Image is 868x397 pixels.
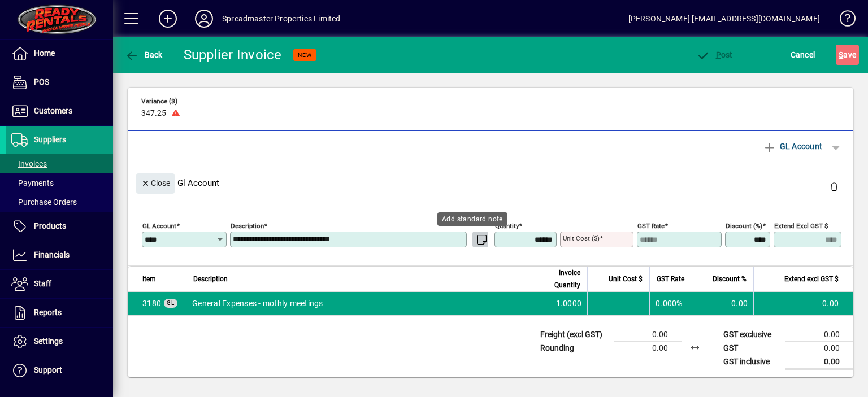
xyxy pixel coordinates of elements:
td: 0.00 [695,292,753,315]
td: 0.00 [753,292,853,315]
span: Customers [34,106,72,115]
mat-label: Description [231,221,264,229]
td: 0.00 [785,328,853,341]
span: Payments [11,178,54,187]
mat-label: Discount (%) [726,221,762,229]
span: Description [193,273,228,285]
span: Invoices [11,159,47,168]
span: P [716,50,721,59]
a: Settings [6,328,113,356]
td: GST inclusive [718,355,785,369]
span: Unit Cost $ [609,273,643,285]
td: 0.00 [785,341,853,355]
td: General Expenses - mothly meetings [186,292,542,315]
button: Save [836,45,859,65]
span: Back [125,50,163,59]
td: 0.00 [614,328,682,341]
span: Close [141,174,170,193]
button: Post [693,45,736,65]
mat-label: GL Account [142,221,176,229]
td: Freight (excl GST) [535,328,614,341]
div: Add standard note [437,212,507,226]
mat-label: Unit Cost ($) [563,234,600,242]
td: 0.00 [614,341,682,355]
span: General Expenses [142,298,161,309]
a: POS [6,68,113,97]
a: Purchase Orders [6,193,113,212]
button: Cancel [788,45,818,65]
span: NEW [298,51,312,59]
span: Financials [34,250,70,259]
td: GST exclusive [718,328,785,341]
span: POS [34,77,49,86]
a: Knowledge Base [831,2,854,39]
span: Cancel [791,46,815,64]
span: Reports [34,308,62,317]
span: Item [142,273,156,285]
span: Extend excl GST $ [784,273,839,285]
app-page-header-button: Close [133,178,177,188]
span: ost [696,50,733,59]
span: S [839,50,843,59]
a: Reports [6,299,113,327]
span: ave [839,46,856,64]
td: Rounding [535,341,614,355]
div: Spreadmaster Properties Limited [222,10,340,28]
span: Variance ($) [141,98,209,105]
app-page-header-button: Delete [821,181,848,191]
td: 0.000% [649,292,695,315]
span: Settings [34,337,63,346]
a: Payments [6,173,113,193]
button: Add [150,8,186,29]
mat-label: GST rate [637,221,665,229]
a: Invoices [6,154,113,173]
a: Staff [6,270,113,298]
button: Delete [821,173,848,200]
a: Customers [6,97,113,125]
span: GL [167,300,175,306]
span: Support [34,365,62,374]
a: Home [6,40,113,68]
div: Supplier Invoice [184,46,282,64]
span: Invoice Quantity [549,267,580,291]
span: Suppliers [34,135,66,144]
mat-label: Extend excl GST $ [774,221,828,229]
span: Products [34,221,66,230]
span: Staff [34,279,51,288]
button: Close [136,173,175,194]
span: 347.25 [141,109,166,118]
div: [PERSON_NAME] [EMAIL_ADDRESS][DOMAIN_NAME] [628,10,820,28]
button: Profile [186,8,222,29]
a: Products [6,212,113,241]
app-page-header-button: Back [113,45,175,65]
span: Home [34,49,55,58]
span: GST Rate [657,273,684,285]
td: 0.00 [785,355,853,369]
span: Purchase Orders [11,198,77,207]
a: Support [6,356,113,385]
a: Financials [6,241,113,269]
div: Gl Account [128,162,853,203]
span: Discount % [713,273,747,285]
td: 1.0000 [542,292,587,315]
td: GST [718,341,785,355]
button: Back [122,45,166,65]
